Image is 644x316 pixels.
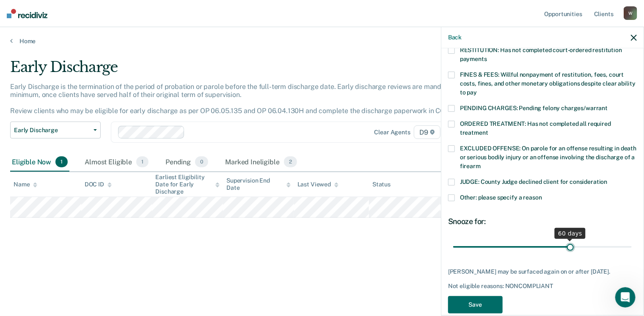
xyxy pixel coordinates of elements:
[460,178,608,185] span: JUDGE: County Judge declined client for consideration
[226,177,291,191] div: Supervision End Date
[414,125,440,139] span: D9
[284,156,297,167] span: 2
[14,127,90,134] span: Early Discharge
[555,228,586,239] div: 60 days
[448,283,637,290] div: Not eligible reasons: NONCOMPLIANT
[460,145,636,169] span: EXCLUDED OFFENSE: On parole for an offense resulting in death or serious bodily injury or an offe...
[55,156,68,167] span: 1
[448,34,462,41] button: Back
[460,71,636,96] span: FINES & FEES: Willful nonpayment of restitution, fees, court costs, fines, and other monetary obl...
[448,296,503,313] button: Save
[223,153,299,172] div: Marked Ineligible
[460,194,542,201] span: Other: please specify a reason
[7,9,47,18] img: Recidiviz
[297,181,339,188] div: Last Viewed
[372,181,391,188] div: Status
[448,217,637,226] div: Snooze for:
[460,105,608,111] span: PENDING CHARGES: Pending felony charges/warrant
[10,58,493,83] div: Early Discharge
[624,6,637,20] div: W
[164,153,210,172] div: Pending
[10,83,465,115] p: Early Discharge is the termination of the period of probation or parole before the full-term disc...
[195,156,208,167] span: 0
[83,153,150,172] div: Almost Eligible
[155,174,220,195] div: Earliest Eligibility Date for Early Discharge
[460,120,611,136] span: ORDERED TREATMENT: Has not completed all required treatment
[615,287,636,308] iframe: Intercom live chat
[10,37,634,45] a: Home
[14,181,37,188] div: Name
[374,129,410,136] div: Clear agents
[448,268,637,275] div: [PERSON_NAME] may be surfaced again on or after [DATE].
[85,181,112,188] div: DOC ID
[10,153,69,172] div: Eligible Now
[136,156,149,167] span: 1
